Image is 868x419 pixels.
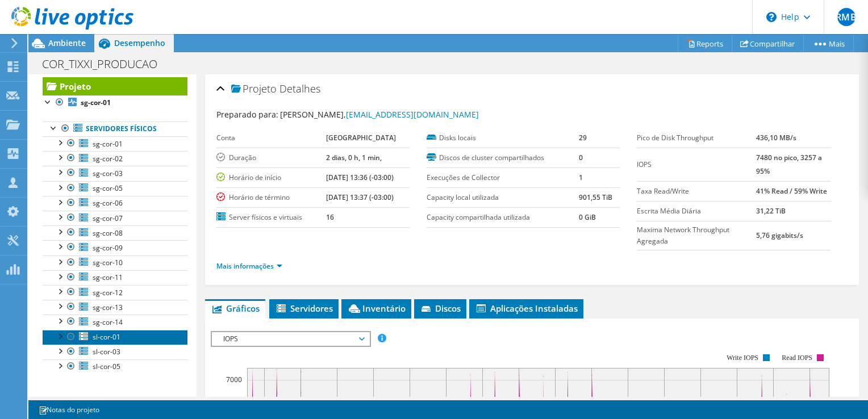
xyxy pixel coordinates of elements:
[43,121,187,136] a: Servidores físicos
[579,173,583,182] b: 1
[48,37,86,48] span: Ambiente
[93,273,123,282] span: sg-cor-11
[420,303,461,314] span: Discos
[427,132,579,144] label: Disks locais
[756,186,827,196] b: 41% Read / 59% Write
[43,196,187,211] a: sg-cor-06
[93,213,123,223] span: sg-cor-07
[326,173,394,182] b: [DATE] 13:36 (-03:00)
[803,35,854,52] a: Mais
[31,403,107,417] a: Notas do projeto
[93,139,123,149] span: sg-cor-01
[280,109,479,120] span: [PERSON_NAME],
[43,345,187,359] a: sl-cor-03
[43,285,187,300] a: sg-cor-12
[637,186,756,197] label: Taxa Read/Write
[216,109,278,120] label: Preparado para:
[326,212,334,222] b: 16
[216,192,326,203] label: Horário de término
[637,132,756,144] label: Pico de Disk Throughput
[727,354,758,362] text: Write IOPS
[579,192,612,202] b: 901,55 TiB
[216,152,326,164] label: Duração
[346,109,479,120] a: [EMAIL_ADDRESS][DOMAIN_NAME]
[475,303,578,314] span: Aplicações Instaladas
[637,224,756,247] label: Maxima Network Throughput Agregada
[93,154,123,164] span: sg-cor-02
[579,212,596,222] b: 0 GiB
[226,375,242,384] text: 7000
[211,303,260,314] span: Gráficos
[782,354,812,362] text: Read IOPS
[756,206,786,216] b: 31,22 TiB
[93,362,120,371] span: sl-cor-05
[93,228,123,238] span: sg-cor-08
[43,240,187,255] a: sg-cor-09
[43,330,187,345] a: sl-cor-01
[93,183,123,193] span: sg-cor-05
[43,255,187,270] a: sg-cor-10
[766,12,777,22] svg: \n
[43,211,187,225] a: sg-cor-07
[216,261,282,271] a: Mais informações
[216,132,326,144] label: Conta
[427,172,579,183] label: Execuções de Collector
[114,37,165,48] span: Desempenho
[43,95,187,110] a: sg-cor-01
[93,303,123,312] span: sg-cor-13
[275,303,333,314] span: Servidores
[427,212,579,223] label: Capacity compartilhada utilizada
[579,133,587,143] b: 29
[637,159,756,170] label: IOPS
[326,192,394,202] b: [DATE] 13:37 (-03:00)
[43,359,187,374] a: sl-cor-05
[81,98,111,107] b: sg-cor-01
[43,181,187,196] a: sg-cor-05
[93,317,123,327] span: sg-cor-14
[93,288,123,298] span: sg-cor-12
[43,136,187,151] a: sg-cor-01
[637,206,756,217] label: Escrita Média Diária
[756,231,803,240] b: 5,76 gigabits/s
[427,152,579,164] label: Discos de cluster compartilhados
[43,77,187,95] a: Projeto
[93,347,120,357] span: sl-cor-03
[326,153,382,162] b: 2 dias, 0 h, 1 min,
[216,172,326,183] label: Horário de início
[43,270,187,285] a: sg-cor-11
[756,153,822,176] b: 7480 no pico, 3257 a 95%
[43,225,187,240] a: sg-cor-08
[93,243,123,253] span: sg-cor-09
[837,8,856,26] span: RMB
[678,35,732,52] a: Reports
[347,303,406,314] span: Inventário
[43,315,187,329] a: sg-cor-14
[93,332,120,342] span: sl-cor-01
[579,153,583,162] b: 0
[279,82,320,95] span: Detalhes
[216,212,326,223] label: Server físicos e virtuais
[43,166,187,181] a: sg-cor-03
[756,133,796,143] b: 436,10 MB/s
[43,151,187,166] a: sg-cor-02
[93,258,123,267] span: sg-cor-10
[37,58,175,70] h1: COR_TIXXI_PRODUCAO
[93,169,123,178] span: sg-cor-03
[93,198,123,208] span: sg-cor-06
[218,332,364,346] span: IOPS
[732,35,804,52] a: Compartilhar
[427,192,579,203] label: Capacity local utilizada
[326,133,396,143] b: [GEOGRAPHIC_DATA]
[231,83,277,95] span: Projeto
[43,300,187,315] a: sg-cor-13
